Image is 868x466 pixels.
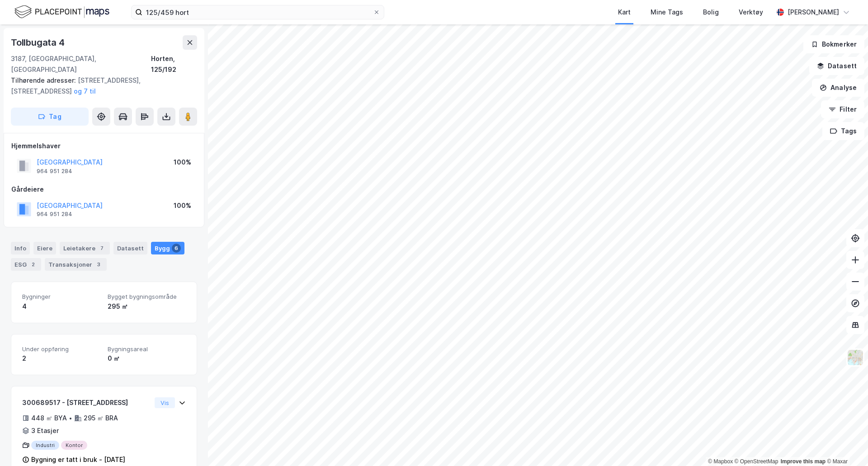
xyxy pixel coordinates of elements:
[108,353,186,364] div: 0 ㎡
[22,293,100,301] span: Bygninger
[108,293,186,301] span: Bygget bygningsområde
[37,168,72,175] div: 964 951 284
[94,260,103,269] div: 3
[11,242,30,254] div: Info
[97,244,106,253] div: 7
[37,211,72,218] div: 964 951 284
[11,53,151,75] div: 3187, [GEOGRAPHIC_DATA], [GEOGRAPHIC_DATA]
[11,258,41,271] div: ESG
[174,157,191,168] div: 100%
[22,397,151,408] div: 300689517 - [STREET_ADDRESS]
[11,184,197,195] div: Gårdeiere
[108,301,186,312] div: 295 ㎡
[151,242,184,254] div: Bygg
[788,7,839,18] div: [PERSON_NAME]
[14,4,109,20] img: logo.f888ab2527a4732fd821a326f86c7f29.svg
[803,35,864,53] button: Bokmerker
[28,260,38,269] div: 2
[172,244,181,253] div: 6
[108,345,186,353] span: Bygningsareal
[151,53,197,75] div: Horten, 125/192
[22,353,100,364] div: 2
[11,108,89,126] button: Tag
[651,7,683,18] div: Mine Tags
[22,301,100,312] div: 4
[11,75,190,97] div: [STREET_ADDRESS], [STREET_ADDRESS]
[113,242,147,254] div: Datasett
[823,423,868,466] iframe: Chat Widget
[618,7,631,18] div: Kart
[155,397,175,408] button: Vis
[33,242,56,254] div: Eiere
[821,100,864,118] button: Filter
[31,413,67,424] div: 448 ㎡ BYA
[142,5,373,19] input: Søk på adresse, matrikkel, gårdeiere, leietakere eller personer
[735,458,778,465] a: OpenStreetMap
[11,35,66,50] div: Tollbugata 4
[823,423,868,466] div: Kontrollprogram for chat
[31,425,59,436] div: 3 Etasjer
[781,458,826,465] a: Improve this map
[703,7,719,18] div: Bolig
[11,141,197,151] div: Hjemmelshaver
[11,76,78,84] span: Tilhørende adresser:
[847,349,864,366] img: Z
[812,79,864,97] button: Analyse
[31,454,125,465] div: Bygning er tatt i bruk - [DATE]
[45,258,107,271] div: Transaksjoner
[84,413,118,424] div: 295 ㎡ BRA
[822,122,864,140] button: Tags
[69,414,72,422] div: •
[739,7,763,18] div: Verktøy
[809,57,864,75] button: Datasett
[22,345,100,353] span: Under oppføring
[60,242,110,254] div: Leietakere
[174,200,191,211] div: 100%
[708,458,733,465] a: Mapbox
